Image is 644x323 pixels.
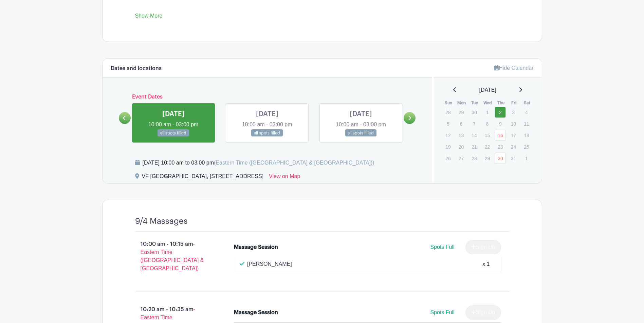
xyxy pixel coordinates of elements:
p: 26 [442,153,454,164]
p: 4 [521,107,532,117]
span: Spots Full [430,244,454,250]
span: Spots Full [430,309,454,315]
p: 30 [468,107,480,117]
a: 2 [495,107,506,118]
a: 16 [495,130,506,141]
p: 13 [456,130,467,141]
a: 30 [495,153,506,164]
p: 23 [495,142,506,152]
div: VF [GEOGRAPHIC_DATA], [STREET_ADDRESS] [142,172,264,183]
div: [DATE] 10:00 am to 03:00 pm [143,159,374,167]
th: Tue [468,100,481,106]
p: 15 [482,130,493,141]
th: Fri [508,100,521,106]
h4: 9/4 Massages [135,216,188,226]
p: 22 [482,142,493,152]
p: 10:00 am - 10:15 am [124,237,223,275]
p: 18 [521,130,532,141]
div: Massage Session [234,308,278,317]
p: 3 [508,107,519,117]
p: 20 [456,142,467,152]
p: 17 [508,130,519,141]
p: 8 [482,119,493,129]
p: [PERSON_NAME] [247,260,292,268]
p: 27 [456,153,467,164]
p: 1 [521,153,532,164]
a: Hide Calendar [494,65,533,71]
div: x 1 [482,260,490,268]
p: 28 [468,153,480,164]
p: 21 [468,142,480,152]
p: 25 [521,142,532,152]
p: 31 [508,153,519,164]
a: Show More [135,13,163,21]
p: 10 [508,119,519,129]
p: 29 [482,153,493,164]
p: 19 [442,142,454,152]
p: 24 [508,142,519,152]
p: 6 [456,119,467,129]
p: 9 [495,119,506,129]
p: 11 [521,119,532,129]
p: 5 [442,119,454,129]
p: 29 [456,107,467,117]
p: 12 [442,130,454,141]
a: View on Map [269,172,300,183]
h6: Event Dates [131,94,404,100]
th: Sat [520,100,534,106]
p: 28 [442,107,454,117]
th: Sun [442,100,455,106]
span: [DATE] [479,86,496,94]
th: Mon [455,100,468,106]
p: 7 [468,119,480,129]
h6: Dates and locations [111,65,162,72]
th: Wed [481,100,495,106]
div: Massage Session [234,243,278,251]
span: (Eastern Time ([GEOGRAPHIC_DATA] & [GEOGRAPHIC_DATA])) [214,160,374,166]
p: 14 [468,130,480,141]
p: 1 [482,107,493,117]
th: Thu [494,100,508,106]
